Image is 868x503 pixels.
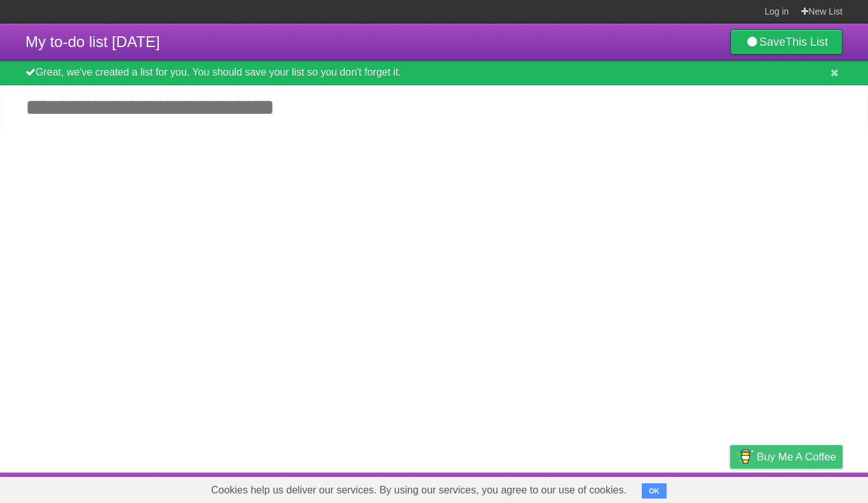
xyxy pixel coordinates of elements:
span: Buy me a coffee [757,446,836,468]
a: Developers [603,476,654,500]
a: Suggest a feature [763,476,843,500]
a: Privacy [714,476,747,500]
span: My to-do list [DATE] [25,33,160,50]
a: Terms [670,476,698,500]
a: Buy me a coffee [730,445,843,469]
b: This List [785,36,828,48]
img: Buy me a coffee [736,446,754,467]
button: OK [642,483,667,499]
span: Cookies help us deliver our services. By using our services, you agree to our use of cookies. [198,478,639,503]
a: SaveThis List [730,29,843,55]
a: About [561,476,588,500]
